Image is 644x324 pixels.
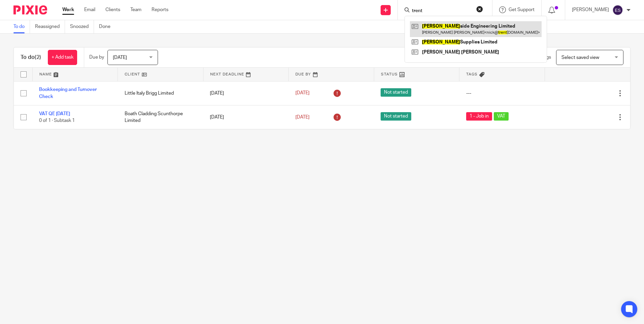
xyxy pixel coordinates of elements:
[89,54,104,61] p: Due by
[48,50,77,65] a: + Add task
[113,55,127,60] span: [DATE]
[295,91,310,96] span: [DATE]
[494,112,509,121] span: VAT
[509,7,535,12] span: Get Support
[476,6,483,12] button: Clear
[466,112,492,121] span: 1 - Job in
[70,20,94,33] a: Snoozed
[13,5,47,14] img: Pixie
[612,5,623,15] img: svg%3E
[295,115,310,120] span: [DATE]
[39,118,75,123] span: 0 of 1 · Subtask 1
[35,20,65,33] a: Reassigned
[152,6,168,13] a: Reports
[466,72,478,76] span: Tags
[39,87,97,99] a: Bookkeeping and Turnover Check
[118,105,203,129] td: Boath Cladding Scunthorpe Limited
[203,81,289,105] td: [DATE]
[466,90,538,97] div: ---
[130,6,141,13] a: Team
[21,54,41,61] h1: To do
[561,55,599,60] span: Select saved view
[572,6,609,13] p: [PERSON_NAME]
[13,20,30,33] a: To do
[105,6,120,13] a: Clients
[381,112,411,121] span: Not started
[35,55,41,60] span: (2)
[39,111,70,116] a: VAT QE [DATE]
[411,8,472,14] input: Search
[381,88,411,97] span: Not started
[62,6,74,13] a: Work
[84,6,95,13] a: Email
[203,105,289,129] td: [DATE]
[118,81,203,105] td: Little Italy Brigg Limited
[99,20,116,33] a: Done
